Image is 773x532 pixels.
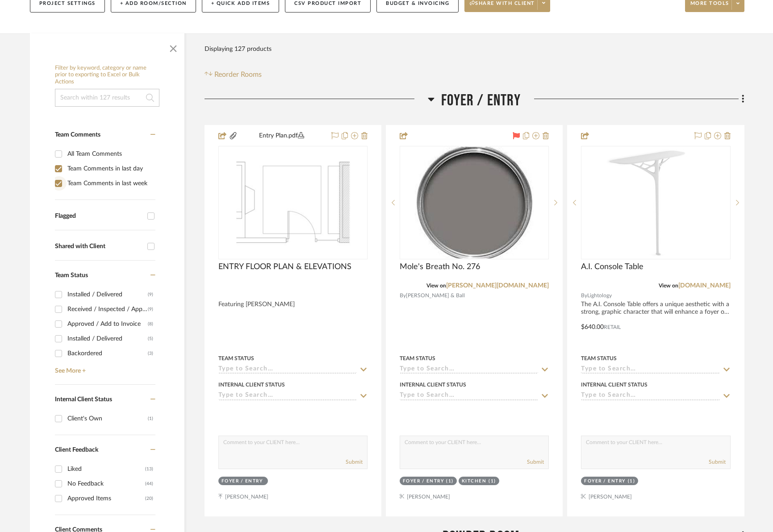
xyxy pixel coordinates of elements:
[55,396,112,403] span: Internal Client Status
[145,477,153,491] div: (44)
[581,392,719,400] input: Type to Search…
[67,477,145,491] div: No Feedback
[148,411,153,426] div: (1)
[403,478,444,485] div: Foyer / Entry
[346,458,363,466] button: Submit
[205,69,262,80] button: Reorder Rooms
[581,291,587,300] span: By
[67,147,153,161] div: All Team Comments
[67,491,145,506] div: Approved Items
[446,478,454,485] div: (1)
[67,302,148,316] div: Received / Inspected / Approved
[55,89,159,107] input: Search within 127 results
[400,291,406,300] span: By
[67,462,145,476] div: Liked
[406,291,465,300] span: [PERSON_NAME] & Ball
[400,381,466,389] div: Internal Client Status
[205,40,272,58] div: Displaying 127 products
[527,458,544,466] button: Submit
[218,381,285,389] div: Internal Client Status
[164,38,182,56] button: Close
[55,272,88,278] span: Team Status
[581,381,648,389] div: Internal Client Status
[145,462,153,476] div: (13)
[221,478,263,485] div: Foyer / Entry
[67,346,148,361] div: Backordered
[400,354,435,362] div: Team Status
[214,69,262,80] span: Reorder Rooms
[628,478,635,485] div: (1)
[426,283,446,288] span: View on
[55,212,143,220] div: Flagged
[55,65,159,86] h6: Filter by keyword, category or name prior to exporting to Excel or Bulk Actions
[148,332,153,346] div: (5)
[55,243,143,250] div: Shared with Client
[678,283,731,289] a: [DOMAIN_NAME]
[145,491,153,506] div: (20)
[400,262,480,272] span: Mole's Breath No. 276
[148,317,153,331] div: (8)
[709,458,726,466] button: Submit
[148,302,153,316] div: (9)
[67,332,148,346] div: Installed / Delivered
[441,91,521,110] span: Foyer / Entry
[238,131,326,141] button: Entry Plan.pdf
[218,262,351,272] span: ENTRY FLOOR PLAN & ELEVATIONS
[446,283,549,289] a: [PERSON_NAME][DOMAIN_NAME]
[218,366,357,374] input: Type to Search…
[55,447,98,453] span: Client Feedback
[67,162,153,176] div: Team Comments in last day
[67,317,148,331] div: Approved / Add to Invoice
[584,478,626,485] div: Foyer / Entry
[400,366,538,374] input: Type to Search…
[581,262,643,272] span: A.I. Console Table
[581,354,617,362] div: Team Status
[67,287,148,302] div: Installed / Delivered
[55,132,100,138] span: Team Comments
[415,147,534,258] img: Mole's Breath No. 276
[600,147,711,258] img: A.I. Console Table
[659,283,678,288] span: View on
[148,287,153,302] div: (9)
[219,155,367,250] img: ENTRY FLOOR PLAN & ELEVATIONS
[581,366,719,374] input: Type to Search…
[462,478,487,485] div: Kitchen
[67,176,153,191] div: Team Comments in last week
[148,346,153,361] div: (3)
[587,291,612,300] span: Lightology
[219,146,367,259] div: 0
[53,361,155,375] a: See More +
[400,392,538,400] input: Type to Search…
[489,478,496,485] div: (1)
[218,354,254,362] div: Team Status
[67,411,148,426] div: Client's Own
[218,392,357,400] input: Type to Search…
